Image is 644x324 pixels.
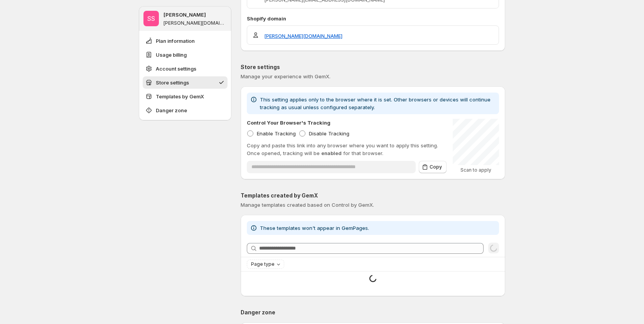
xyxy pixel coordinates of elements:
[143,104,228,116] button: Danger zone
[156,93,204,100] span: Templates by GemX
[419,161,447,173] button: Copy
[321,150,342,156] span: enabled
[430,164,442,170] span: Copy
[260,225,369,231] span: These templates won't appear in GemPages.
[143,90,228,103] button: Templates by GemX
[241,192,505,199] p: Templates created by GemX
[164,20,227,26] p: [PERSON_NAME][DOMAIN_NAME]
[247,260,284,268] button: Page type
[156,106,187,114] span: Danger zone
[143,76,228,89] button: Store settings
[453,167,499,173] p: Scan to apply
[251,261,275,267] span: Page type
[241,309,505,316] p: Danger zone
[143,62,228,75] button: Account settings
[241,73,330,79] span: Manage your experience with GemX.
[156,51,187,59] span: Usage billing
[156,37,195,45] span: Plan information
[156,65,196,73] span: Account settings
[156,79,189,86] span: Store settings
[264,32,342,40] a: [PERSON_NAME][DOMAIN_NAME]
[164,11,206,19] p: [PERSON_NAME]
[309,130,349,137] span: Disable Tracking
[241,202,374,208] span: Manage templates created based on Control by GemX.
[247,15,499,22] p: Shopify domain
[247,142,447,157] p: Copy and paste this link into any browser where you want to apply this setting. Once opened, trac...
[247,119,330,127] p: Control Your Browser's Tracking
[257,130,296,137] span: Enable Tracking
[143,11,159,26] span: Sandy Sandy
[143,35,228,47] button: Plan information
[147,15,155,22] text: SS
[241,63,505,71] p: Store settings
[260,96,491,110] span: This setting applies only to the browser where it is set. Other browsers or devices will continue...
[143,49,228,61] button: Usage billing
